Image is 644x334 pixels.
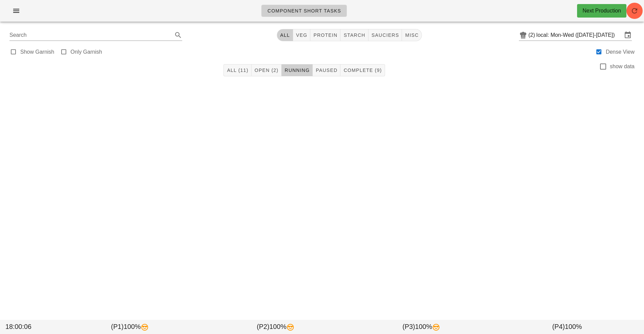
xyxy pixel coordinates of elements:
span: Component Short Tasks [267,8,341,14]
span: All (11) [226,68,248,73]
div: (2) [528,32,536,38]
button: Open (2) [252,64,282,76]
span: starch [343,32,365,38]
button: protein [310,29,340,41]
span: Paused [315,68,337,73]
span: sauciers [371,32,399,38]
button: misc [402,29,422,41]
div: Next Production [582,7,621,15]
span: veg [296,32,308,38]
span: Running [284,68,310,73]
span: misc [405,32,419,38]
label: Only Garnish [71,49,102,55]
button: starch [340,29,368,41]
label: show data [610,63,635,70]
button: Paused [313,64,340,76]
button: All [277,29,293,41]
a: Component Short Tasks [261,5,347,17]
button: Complete (9) [340,64,385,76]
span: All [280,32,290,38]
label: Dense View [606,49,635,55]
span: Complete (9) [343,68,382,73]
span: protein [313,32,337,38]
button: Running [282,64,313,76]
button: sauciers [368,29,402,41]
label: Show Garnish [20,49,54,55]
button: veg [293,29,311,41]
button: All (11) [223,64,251,76]
span: Open (2) [254,68,279,73]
